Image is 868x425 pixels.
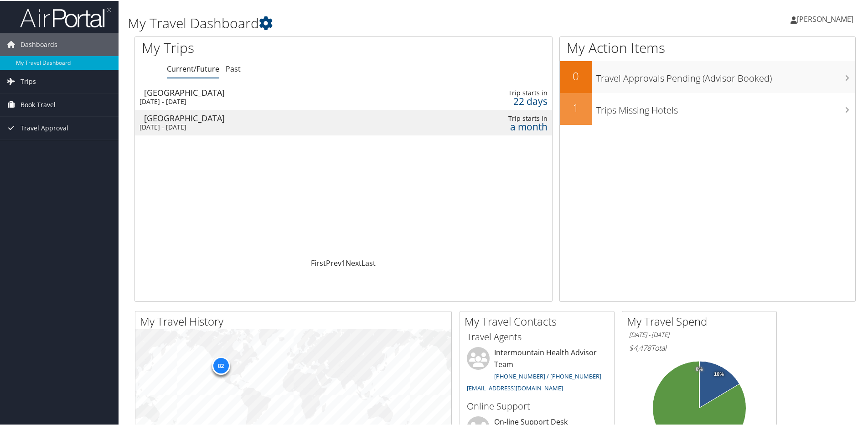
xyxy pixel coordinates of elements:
[596,67,855,84] h3: Travel Approvals Pending (Advisor Booked)
[454,96,547,104] div: 22 days
[362,257,376,267] a: Last
[128,13,618,32] h1: My Travel Dashboard
[346,257,362,267] a: Next
[454,114,547,122] div: Trip starts in
[560,99,592,115] h2: 1
[629,342,651,352] span: $4,478
[462,346,612,395] li: Intermountain Health Advisor Team
[311,257,326,267] a: First
[596,98,855,116] h3: Trips Missing Hotels
[560,67,592,83] h2: 0
[467,399,607,412] h3: Online Support
[560,60,855,92] a: 0Travel Approvals Pending (Advisor Booked)
[21,116,68,139] span: Travel Approval
[21,69,36,92] span: Trips
[139,122,397,130] div: [DATE] - [DATE]
[560,37,855,57] h1: My Action Items
[144,113,402,121] div: [GEOGRAPHIC_DATA]
[20,6,111,27] img: airportal-logo.png
[142,37,372,57] h1: My Trips
[21,93,56,115] span: Book Travel
[21,32,57,55] span: Dashboards
[494,371,601,379] a: [PHONE_NUMBER] / [PHONE_NUMBER]
[144,88,402,96] div: [GEOGRAPHIC_DATA]
[790,5,863,32] a: [PERSON_NAME]
[465,313,614,328] h2: My Travel Contacts
[139,97,397,105] div: [DATE] - [DATE]
[629,330,770,338] h6: [DATE] - [DATE]
[167,63,219,73] a: Current/Future
[797,13,853,23] span: [PERSON_NAME]
[226,63,241,73] a: Past
[696,366,703,371] tspan: 0%
[454,88,547,96] div: Trip starts in
[629,342,770,352] h6: Total
[326,257,341,267] a: Prev
[467,330,607,342] h3: Travel Agents
[140,313,451,328] h2: My Travel History
[341,257,346,267] a: 1
[560,92,855,124] a: 1Trips Missing Hotels
[212,356,230,374] div: 82
[627,313,776,328] h2: My Travel Spend
[714,371,724,376] tspan: 16%
[454,122,547,130] div: a month
[467,383,563,391] a: [EMAIL_ADDRESS][DOMAIN_NAME]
